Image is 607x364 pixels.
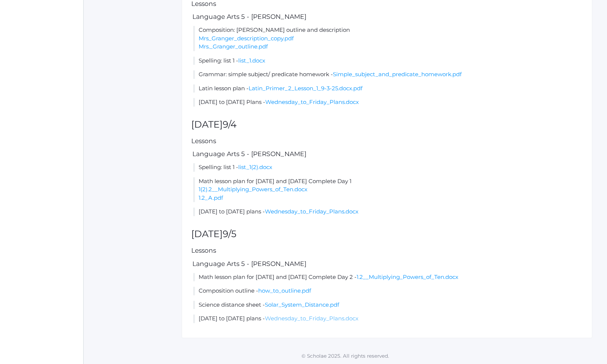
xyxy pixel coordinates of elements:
a: list_1.docx [238,57,265,64]
a: 1(2).2__Multiplying_Powers_of_Ten.docx [199,186,307,193]
h5: Language Arts 5 - [PERSON_NAME] [191,260,583,267]
li: Composition: [PERSON_NAME] outline and description [193,26,583,51]
a: Simple_subject_and_predicate_homework.pdf [333,71,462,78]
a: Wednesday_to_Friday_Plans.docx [265,208,358,215]
span: 9/4 [223,119,237,130]
li: Math lesson plan for [DATE] and [DATE] Complete Day 2 - [193,273,583,282]
a: Mrs_Granger_description_copy.pdf [199,35,294,42]
a: Mrs._Granger_outline.pdf [199,43,268,50]
li: Latin lesson plan - [193,84,583,93]
li: Science distance sheet - [193,301,583,309]
li: [DATE] to [DATE] Plans - [193,98,583,107]
a: Solar_System_Distance.pdf [265,301,339,308]
li: Spelling: list 1 - [193,163,583,172]
a: list_1(2).docx [238,164,272,171]
li: Grammar: simple subject/ predicate homework - [193,70,583,79]
p: © Scholae 2025. All rights reserved. [84,352,607,360]
h5: Language Arts 5 - [PERSON_NAME] [191,13,583,20]
a: Wednesday_to_Friday_Plans.docx [265,98,359,105]
a: how_to_outline.pdf [258,287,311,294]
h5: Lessons [191,138,583,145]
li: [DATE] to [DATE] plans - [193,208,583,216]
span: 9/5 [223,228,236,239]
li: [DATE] to [DATE] plans - [193,314,583,323]
a: Latin_Primer_2_Lesson_1_9-3-25.docx.pdf [249,85,362,92]
li: Spelling: list 1 - [193,57,583,65]
h5: Language Arts 5 - [PERSON_NAME] [191,151,583,158]
li: Math lesson plan for [DATE] and [DATE] Complete Day 1 [193,177,583,202]
h5: Lessons [191,247,583,254]
a: 1.2_A.pdf [199,194,223,201]
h2: [DATE] [191,119,583,130]
h2: [DATE] [191,229,583,239]
a: 1.2__Multiplying_Powers_of_Ten.docx [357,273,458,280]
h5: Lessons [191,0,583,7]
a: Wednesday_to_Friday_Plans.docx [265,315,358,322]
li: Composition outline - [193,287,583,295]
